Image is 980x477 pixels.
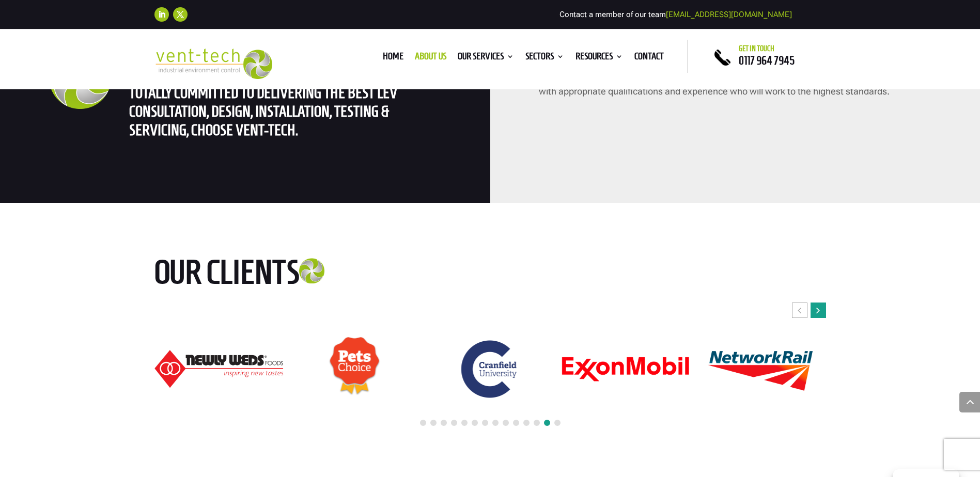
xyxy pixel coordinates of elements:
[129,47,440,138] span: Any short-coming in an LEV system jeopardises the health of workers. So if you want a company tha...
[634,53,664,64] a: Contact
[154,255,377,295] h2: Our clients
[666,10,792,19] a: [EMAIL_ADDRESS][DOMAIN_NAME]
[290,336,419,402] div: 19 / 24
[415,53,446,64] a: About us
[696,338,826,400] div: 22 / 24
[154,7,169,22] a: Follow on LinkedIn
[575,53,623,64] a: Resources
[456,336,523,403] img: Cranfield University logo
[425,335,554,403] div: 20 / 24
[525,53,564,64] a: Sectors
[154,349,283,388] div: 18 / 24
[739,54,795,67] a: 0117 964 7945
[811,303,826,318] div: Next slide
[173,7,188,22] a: Follow on X
[154,350,283,388] img: Newly-Weds_Logo
[792,303,807,318] div: Previous slide
[383,53,403,64] a: Home
[739,44,774,53] span: Get in touch
[562,356,690,382] img: ExonMobil logo
[559,10,792,19] span: Contact a member of our team
[697,339,825,399] img: Network Rail logo
[561,356,690,383] div: 21 / 24
[329,337,380,402] img: Pets Choice
[154,49,273,79] img: 2023-09-27T08_35_16.549ZVENT-TECH---Clear-background
[458,53,514,64] a: Our Services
